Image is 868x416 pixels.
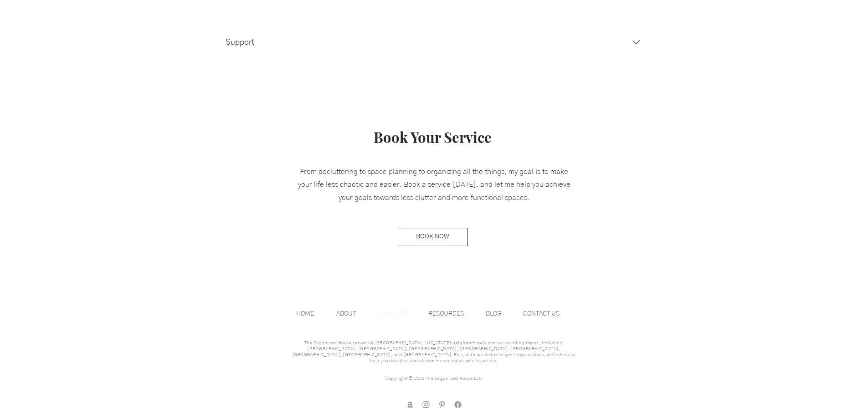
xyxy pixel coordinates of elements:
[226,25,643,60] button: Support
[398,228,468,246] a: BOOK NOW
[298,168,570,202] span: From decluttering to space planning to organizing all the things, my goal is to make your life le...
[374,307,411,321] p: SERVICES
[406,400,462,409] ul: Social Bar
[416,232,449,242] span: BOOK NOW
[292,307,332,321] a: HOME
[243,127,623,147] p: Book Your Service
[292,307,577,321] nav: Site
[421,400,431,409] img: Instagram
[385,376,482,381] span: Copyright © 2025 The Organized House LLC
[481,307,506,321] p: BLOG
[226,37,254,47] h3: Support
[292,341,575,363] span: The Organized House serves all [GEOGRAPHIC_DATA], [US_STATE] neighborhoods and surrounding towns,...
[332,307,374,321] a: ABOUT
[332,307,360,321] p: ABOUT
[437,400,447,409] img: Pinterest
[226,72,643,107] button: Special Notes
[374,307,424,321] a: SERVICES
[453,400,462,409] img: facebook
[519,307,564,321] p: CONTACT US
[519,307,577,321] a: CONTACT US
[406,400,415,409] img: amazon store front
[481,307,519,321] a: BLOG
[424,307,468,321] p: RESOURCES
[424,307,481,321] a: RESOURCES
[292,307,318,321] p: HOME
